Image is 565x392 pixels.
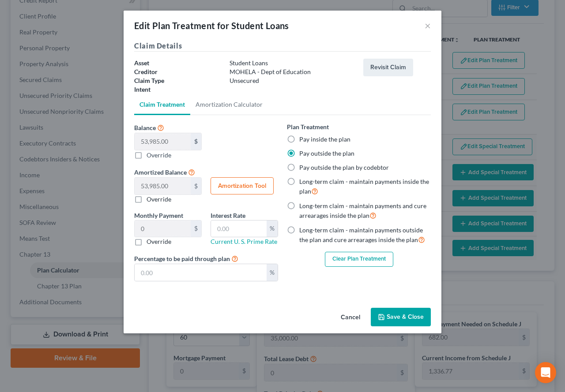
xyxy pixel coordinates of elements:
label: Pay outside the plan [299,149,354,158]
h5: Claim Details [134,41,431,52]
label: Interest Rate [211,211,245,220]
div: MOHELA - Dept of Education [225,67,359,76]
input: 0.00 [135,264,267,281]
div: Intent [130,85,225,94]
button: Clear Plan Treatment [325,252,393,267]
span: Percentage to be paid through plan [134,255,230,262]
input: 0.00 [135,178,191,194]
button: Revisit Claim [363,59,413,76]
div: $ [191,178,201,194]
div: % [267,264,278,281]
label: Long-term claim - maintain payments inside the plan [299,177,431,196]
input: 0.00 [135,220,191,237]
input: Balance $ Override [135,133,191,150]
div: Asset [130,59,225,67]
div: Unsecured [225,76,359,85]
a: Current U. S. Prime Rate [211,238,277,245]
label: Override [147,237,171,246]
button: Save & Close [371,308,431,326]
label: Plan Treatment [287,122,329,131]
div: % [267,220,278,237]
label: Monthly Payment [134,211,183,220]
div: Claim Type [130,76,225,85]
label: Long-term claim - maintain payments outside the plan and cure arrearages inside the plan [299,226,431,245]
div: Student Loans [225,59,359,67]
label: Pay inside the plan [299,135,350,144]
a: Claim Treatment [134,94,190,115]
span: Balance [134,124,156,131]
a: Amortization Calculator [190,94,268,115]
div: $ [191,133,201,150]
label: Override [147,195,171,204]
div: Open Intercom Messenger [535,362,556,383]
span: Amortized Balance [134,168,187,176]
div: $ [191,220,201,237]
label: Long-term claim - maintain payments and cure arrearages inside the plan [299,202,431,220]
input: 0.00 [211,220,267,237]
div: Creditor [130,67,225,76]
button: × [425,20,431,31]
button: Cancel [334,309,367,326]
div: Edit Plan Treatment for Student Loans [134,19,289,32]
button: Amortization Tool [211,177,274,195]
label: Pay outside the plan by codebtor [299,163,389,172]
label: Override [147,150,171,160]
